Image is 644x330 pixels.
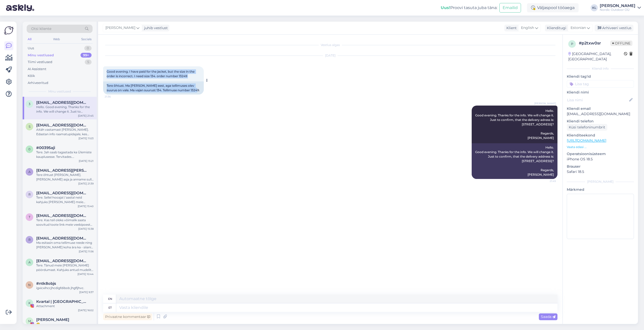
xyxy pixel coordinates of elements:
[441,5,497,11] div: Proovi tasuta juba täna:
[28,147,30,151] span: 0
[80,36,93,42] div: Socials
[36,168,89,173] span: aarne.ollek@gmail.com
[36,304,94,308] div: Attachment
[567,106,634,111] p: Kliendi email
[103,81,204,95] div: Tere õhtust. Ma [PERSON_NAME] eest, aga tellimuses olev suurus on vale. Ma vajan suurust 134. Tel...
[79,250,94,253] div: [DATE] 11:56
[534,102,556,105] span: [PERSON_NAME]
[567,133,634,138] p: Klienditeekond
[600,8,635,12] div: Nordic Outdoor OÜ
[521,25,534,31] span: English
[36,100,89,105] span: 3876667v@gmail.com
[504,25,517,31] div: Klient
[28,238,31,242] span: r
[441,5,450,10] b: Uus!
[36,281,56,286] span: #ntk8objs
[28,73,35,78] div: Kõik
[108,295,112,303] div: en
[36,105,94,114] div: Hello. Good evening. Thanks for the info. We will change it. Just to confirm, that the delivery a...
[571,25,586,31] span: Estonian
[36,146,55,150] span: #00395aji
[28,60,52,65] div: Tiimi vestlused
[36,173,94,182] div: Tere õhtust [PERSON_NAME]. [PERSON_NAME] asja ja anname sulle homme hommikul teada, kus teine pak...
[48,89,71,94] span: Minu vestlused
[36,127,94,136] div: Aitäh vastamast [PERSON_NAME]. Edastan info raamatupidajale, kes sooritab tagasikande sinu kontol...
[600,4,641,12] a: [PERSON_NAME]Nordic Outdoor OÜ
[78,204,94,208] div: [DATE] 15:40
[52,36,61,42] div: Web
[28,170,31,174] span: a
[80,53,92,58] div: 99+
[78,227,94,231] div: [DATE] 15:38
[105,95,124,99] span: 21:36
[499,3,521,13] button: Emailid
[537,179,556,183] span: 21:45
[103,313,152,320] div: Privaatne kommentaar
[28,80,48,85] div: Arhiveeritud
[567,157,634,162] p: iPhone OS 18.5
[600,4,635,8] div: [PERSON_NAME]
[36,241,94,250] div: Ma esitasin oma tellimuse reede ning [PERSON_NAME] koha ära ka - siiani pole tellimus minuni jõud...
[472,143,557,179] div: Hello. Good evening. Thanks for the info. We will change it. Just to confirm, that the delivery a...
[85,60,92,65] div: 5
[108,303,112,312] div: et
[579,40,610,46] div: # p2txw0sr
[36,236,89,241] span: rsorokin43@gmail.com
[29,102,30,106] span: 3
[541,314,555,319] span: Saada
[36,195,94,204] div: Tere. Sellel hooajal / aastal neid kahjuks [PERSON_NAME] meie valikusse. Tervitades. [PERSON_NAME]
[36,259,89,263] span: a.l@mail.ee
[591,4,598,11] div: KL
[567,179,634,184] div: [PERSON_NAME]
[29,125,30,128] span: s
[28,46,34,51] div: Uus
[610,40,632,46] span: Offline
[28,193,31,196] span: r
[567,97,628,103] input: Lisa nimi
[567,124,607,131] div: Küsi telefoninumbrit
[107,70,195,78] span: Good evening. I have paid for the jacket, but the size in the order is incorrect. I need size 134...
[36,123,89,127] span: saunabirge@gmail.com
[79,159,94,163] div: [DATE] 15:21
[36,317,69,322] span: Margo Ahven
[527,3,579,12] div: Väljaspool tööaega
[567,66,634,71] div: Kliendi info
[567,111,634,117] p: [EMAIL_ADDRESS][DOMAIN_NAME]
[84,46,92,51] div: 0
[567,74,634,79] p: Kliendi tag'id
[29,215,30,219] span: t
[567,138,606,143] a: [URL][DOMAIN_NAME]
[571,42,573,46] span: p
[567,169,634,174] p: Safari 18.5
[79,290,94,294] div: [DATE] 9:37
[103,53,557,58] div: [DATE]
[78,182,94,185] div: [DATE] 21:39
[28,260,31,264] span: a
[545,25,566,31] div: Klienditugi
[28,67,46,72] div: AI Assistent
[567,80,634,88] input: Lisa tag
[78,308,94,312] div: [DATE] 16:02
[36,191,89,195] span: robert37qwe@gmail.com
[567,151,634,157] p: Operatsioonisüsteem
[36,299,89,304] span: Kvartal | Kaubanduskeskus Tartus
[78,136,94,140] div: [DATE] 11:03
[4,26,14,35] img: Askly Logo
[36,150,94,159] div: Tere. Jah saab tagastada ka Ülemiste kauplusesse. Tervitades. [PERSON_NAME]
[36,218,94,227] div: Tere. Kas teil oleks võimalik saata soovitud toote link meie veebipoest? Tervitades. [PERSON_NAME]
[77,272,94,276] div: [DATE] 10:44
[103,43,557,47] div: Vestlus algas
[31,26,51,31] span: Otsi kliente
[567,119,634,124] p: Kliendi telefon
[28,53,54,58] div: Minu vestlused
[567,145,634,149] p: Vaata edasi ...
[568,51,624,62] div: [GEOGRAPHIC_DATA], [GEOGRAPHIC_DATA]
[142,25,168,31] div: juhib vestlust
[567,164,634,169] p: Brauser
[78,114,94,118] div: [DATE] 21:45
[567,90,634,95] p: Kliendi nimi
[27,36,32,42] div: All
[105,25,135,31] span: [PERSON_NAME]
[28,319,31,323] span: M
[567,187,634,192] p: Märkmed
